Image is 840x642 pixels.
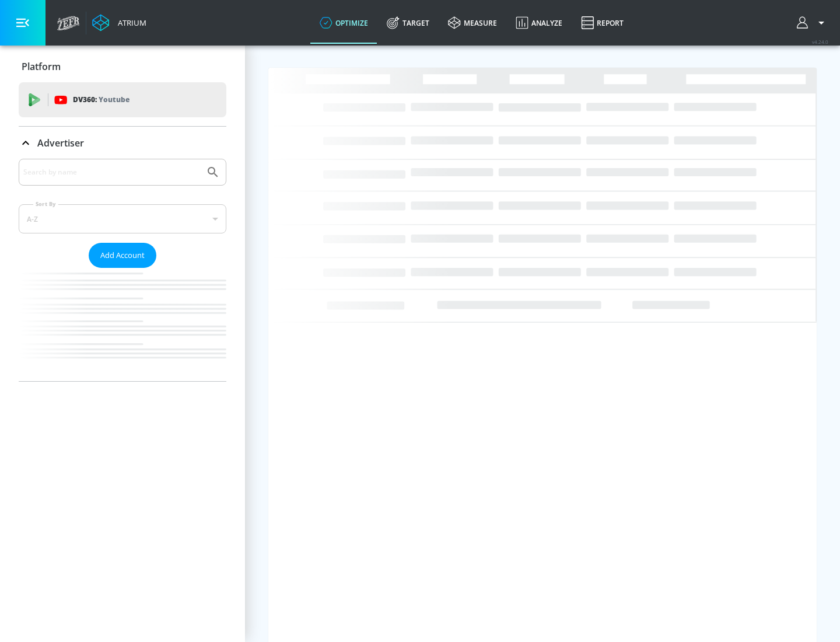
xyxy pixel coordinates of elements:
[99,93,129,106] p: Youtube
[812,39,828,45] span: v 4.24.0
[19,159,226,381] div: Advertiser
[113,18,146,28] div: Atrium
[19,204,226,233] div: A-Z
[89,243,156,268] button: Add Account
[19,82,226,117] div: DV360: Youtube
[100,249,145,262] span: Add Account
[439,2,506,44] a: measure
[19,50,226,83] div: Platform
[33,200,58,208] label: Sort By
[377,2,439,44] a: Target
[92,14,146,32] a: Atrium
[310,2,377,44] a: optimize
[506,2,572,44] a: Analyze
[37,137,84,149] p: Advertiser
[19,268,226,381] nav: list of Advertiser
[73,93,129,106] p: DV360:
[19,127,226,159] div: Advertiser
[23,165,200,180] input: Search by name
[22,60,61,73] p: Platform
[572,2,633,44] a: Report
